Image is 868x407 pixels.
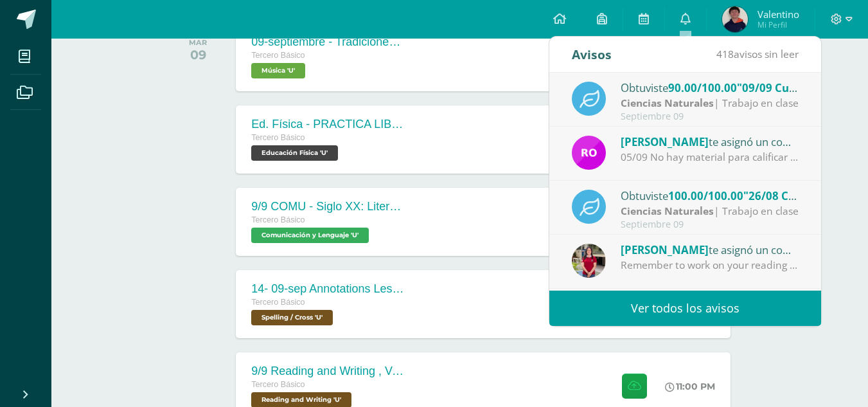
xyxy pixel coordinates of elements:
[621,219,799,230] div: Septiembre 09
[251,133,305,142] span: Tercero Básico
[251,228,369,243] span: Comunicación y Lenguaje 'U'
[716,47,799,61] span: avisos sin leer
[251,215,305,224] span: Tercero Básico
[621,96,799,111] div: | Trabajo en clase
[251,310,333,325] span: Spelling / Cross 'U'
[189,47,207,62] div: 09
[251,282,405,296] div: 14- 09-sep Annotations Lesson 31
[621,258,799,273] div: Remember to work on your reading on time
[572,136,606,170] img: 08228f36aa425246ac1f75ab91e507c5.png
[668,80,737,95] span: 90.00/100.00
[621,242,709,257] span: [PERSON_NAME]
[251,51,305,60] span: Tercero Básico
[621,96,714,110] strong: Ciencias Naturales
[668,188,743,203] span: 100.00/100.00
[251,200,405,213] div: 9/9 COMU - Siglo XX: Literatura de Vanguardia - presentación
[722,6,748,32] img: 7383fbd875ed3a81cc002658620bcc65.png
[621,187,799,204] div: Obtuviste en
[251,380,305,389] span: Tercero Básico
[251,145,338,161] span: Educación Física 'U'
[757,19,799,30] span: Mi Perfil
[621,134,709,149] span: [PERSON_NAME]
[621,241,799,258] div: te asignó un comentario en '8/9 The Cemetery of Forgotten books reading in TEAMS' para 'Reading a...
[621,204,799,219] div: | Trabajo en clase
[716,47,734,61] span: 418
[757,8,799,21] span: Valentino
[251,63,305,78] span: Música 'U'
[251,298,305,307] span: Tercero Básico
[621,111,799,122] div: Septiembre 09
[621,79,799,96] div: Obtuviste en
[549,291,821,326] a: Ver todos los avisos
[621,150,799,165] div: 05/09 No hay material para calificar 09/09 Tenía sello de revisado en clase.
[251,118,405,131] div: Ed. Física - PRACTICA LIBRE Voleibol - S4C1
[251,35,405,49] div: 09-septiembre - Tradiciones y música folclórica de [GEOGRAPHIC_DATA]
[621,133,799,150] div: te asignó un comentario en '26/08 Configuración electrónica' para 'Ciencias Naturales'
[621,204,714,218] strong: Ciencias Naturales
[665,381,715,392] div: 11:00 PM
[189,38,207,47] div: MAR
[251,365,405,378] div: 9/9 Reading and Writing , Vocabulary 4 simple sentences
[572,244,606,278] img: ea60e6a584bd98fae00485d881ebfd6b.png
[572,37,612,72] div: Avisos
